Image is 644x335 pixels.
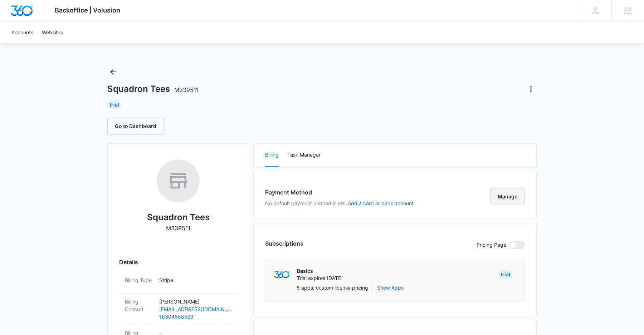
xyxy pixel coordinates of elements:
[525,83,537,95] button: Actions
[274,271,289,279] img: marketing360Logo
[107,84,199,94] h1: Squadron Tees
[265,144,279,167] button: Billing
[7,21,38,43] a: Accounts
[265,199,414,207] p: No default payment method is set.
[119,272,237,294] div: Billing TypeStripe
[107,100,121,109] div: Trial
[107,118,164,135] button: Go to Dashboard
[265,188,414,197] h3: Payment Method
[265,239,303,248] h3: Subscriptions
[38,21,67,43] a: Websites
[348,201,414,206] button: Add a card or bank account
[377,284,404,291] button: Show Apps
[125,276,153,284] dt: Billing Type
[498,270,512,279] div: Trial
[159,298,231,305] p: [PERSON_NAME]
[287,144,321,167] button: Task Manager
[147,211,210,224] h2: Squadron Tees
[119,294,237,325] div: Billing Contact[PERSON_NAME][EMAIL_ADDRESS][DOMAIN_NAME]16304888523
[490,188,525,205] button: Manage
[159,313,231,320] a: 16304888523
[159,305,231,313] a: [EMAIL_ADDRESS][DOMAIN_NAME]
[297,267,343,275] p: Basics
[55,6,120,14] span: Backoffice | Volusion
[119,258,138,266] span: Details
[297,275,343,282] p: Trial expires [DATE]
[107,66,119,78] button: Back
[174,86,199,93] span: M339511
[166,224,190,232] p: M339511
[477,241,506,249] p: Pricing Page
[159,276,231,284] p: Stripe
[125,298,153,313] dt: Billing Contact
[297,284,368,291] p: 5 apps, custom license pricing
